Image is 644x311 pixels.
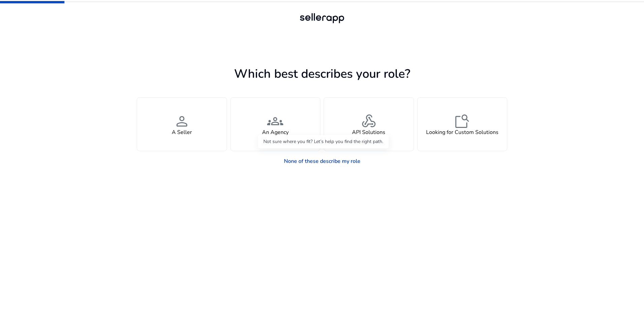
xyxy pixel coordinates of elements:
a: None of these describe my role [279,154,366,168]
span: webhook [361,113,377,129]
span: person [174,113,190,129]
h4: API Solutions [352,129,385,136]
button: feature_searchLooking for Custom Solutions [417,97,508,151]
div: Not sure where you fit? Let’s help you find the right path. [258,135,389,148]
h4: An Agency [262,129,289,136]
span: feature_search [454,113,470,129]
button: groupsAn Agency [230,97,321,151]
span: groups [267,113,283,129]
h1: Which best describes your role? [137,67,507,81]
button: personA Seller [137,97,227,151]
h4: Looking for Custom Solutions [426,129,498,136]
h4: A Seller [172,129,192,136]
button: webhookAPI Solutions [324,97,414,151]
